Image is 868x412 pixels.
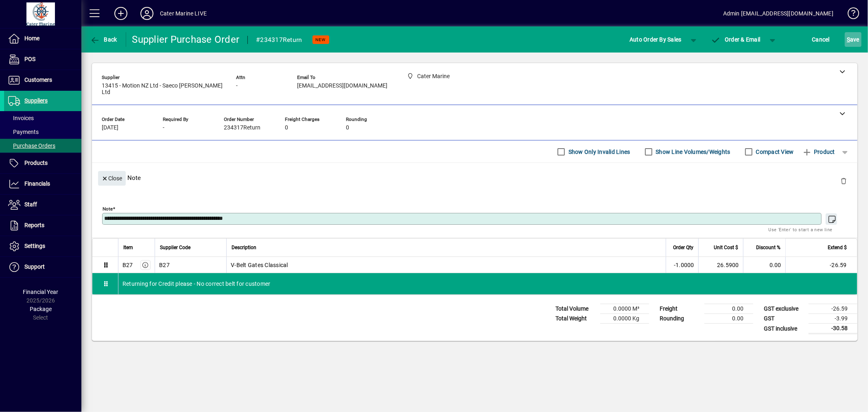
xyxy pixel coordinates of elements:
span: Discount % [756,243,781,252]
div: B27 [122,261,133,269]
td: Rounding [656,314,704,324]
a: Payments [4,125,81,139]
app-page-header-button: Delete [834,177,853,184]
label: Show Only Invalid Lines [567,148,630,156]
span: Invoices [8,115,34,121]
div: Returning for Credit please - No correct belt for customer [118,273,857,294]
mat-hint: Use 'Enter' to start a new line [769,225,833,234]
td: 0.0000 M³ [600,304,649,314]
span: Products [24,160,48,166]
td: -26.59 [809,304,857,314]
button: Close [98,171,126,186]
span: Settings [24,243,45,249]
span: Order Qty [673,243,693,252]
a: Home [4,28,81,49]
span: Suppliers [24,97,48,104]
span: - [163,125,164,131]
button: Add [108,6,134,21]
mat-label: Note [103,206,113,212]
a: Purchase Orders [4,139,81,153]
td: 26.5900 [698,257,743,273]
span: 0 [346,125,349,131]
span: Extend $ [828,243,847,252]
app-page-header-button: Close [96,174,128,182]
a: Financials [4,174,81,194]
td: GST inclusive [760,324,809,334]
a: Knowledge Base [842,2,858,28]
td: GST exclusive [760,304,809,314]
a: Invoices [4,111,81,125]
span: Reports [24,222,44,228]
app-page-header-button: Back [81,32,126,47]
td: -1.0000 [666,257,698,273]
div: Note [92,163,857,193]
span: Package [30,306,52,312]
span: - [236,83,238,89]
button: Cancel [810,32,832,47]
span: 0 [285,125,288,131]
a: POS [4,49,81,70]
td: 0.0000 Kg [600,314,649,324]
td: Freight [656,304,704,314]
span: Financials [24,180,50,187]
span: Back [90,36,117,43]
span: ave [847,33,859,46]
label: Show Line Volumes/Weights [654,148,730,156]
td: -26.59 [785,257,857,273]
span: 234317Return [224,125,260,131]
span: Unit Cost $ [714,243,738,252]
td: GST [760,314,809,324]
button: Product [798,145,839,159]
span: [EMAIL_ADDRESS][DOMAIN_NAME] [297,83,387,89]
span: Item [123,243,133,252]
span: Supplier Code [160,243,190,252]
label: Compact View [754,148,794,156]
a: Settings [4,236,81,256]
a: Reports [4,215,81,236]
span: POS [24,56,35,62]
div: Cater Marine LIVE [160,7,207,20]
td: B27 [155,257,226,273]
span: Customers [24,77,52,83]
span: 13415 - Motion NZ Ltd - Saeco [PERSON_NAME] Ltd [102,83,224,96]
td: -3.99 [809,314,857,324]
td: 0.00 [704,314,753,324]
td: 0.00 [704,304,753,314]
div: Supplier Purchase Order [132,33,240,46]
td: Total Volume [551,304,600,314]
a: Products [4,153,81,173]
span: Payments [8,129,39,135]
span: Close [101,172,122,185]
button: Delete [834,171,853,191]
div: Admin [EMAIL_ADDRESS][DOMAIN_NAME] [723,7,833,20]
button: Order & Email [707,32,765,47]
div: #234317Return [256,33,302,46]
span: Financial Year [23,289,59,295]
span: NEW [316,37,326,42]
span: Description [232,243,256,252]
span: Home [24,35,39,42]
td: Total Weight [551,314,600,324]
button: Profile [134,6,160,21]
td: -30.58 [809,324,857,334]
span: Purchase Orders [8,142,55,149]
span: [DATE] [102,125,118,131]
span: Staff [24,201,37,208]
span: Auto Order By Sales [630,33,682,46]
span: V-Belt Gates Classical [231,261,288,269]
a: Support [4,257,81,277]
span: Cancel [812,33,830,46]
a: Customers [4,70,81,90]
span: Support [24,263,45,270]
button: Save [845,32,861,47]
td: 0.00 [743,257,785,273]
a: Staff [4,195,81,215]
span: Product [802,145,835,158]
button: Back [88,32,119,47]
span: Order & Email [711,36,761,43]
span: S [847,36,850,43]
button: Auto Order By Sales [625,32,686,47]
